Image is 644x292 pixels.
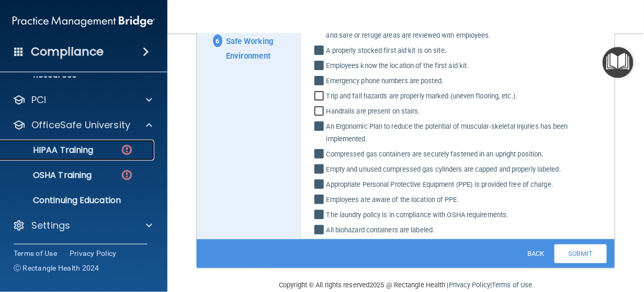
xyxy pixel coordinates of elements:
[518,246,552,261] a: Back
[226,35,293,63] span: Safe Working Environment
[7,170,92,181] p: OSHA Training
[7,195,150,206] p: Continuing Education
[326,163,561,176] span: Empty and unused compressed gas cylinders are capped and properly labeled.
[314,92,326,103] input: Trip and fall hazards are properly marked (uneven flooring, etc.).
[314,122,326,145] input: An Ergonomic Plan to reduce the potential of muscular‐skeletal injuries has been implemented.
[120,143,133,156] img: danger-circle.6113f641.png
[326,105,420,118] span: Handrails are present on stairs.
[31,119,130,131] p: OfficeSafe University
[314,165,326,176] input: Empty and unused compressed gas cylinders are capped and properly labeled.
[314,226,326,237] input: All biohazard containers are labeled.
[326,209,509,221] span: The laundry policy is in compliance with OSHA requirements.
[326,44,446,57] span: A properly stocked first aid kit is on site.
[31,94,46,106] p: PCI
[120,169,133,182] img: danger-circle.6113f641.png
[314,181,326,191] input: Appropriate Personal Protective Equipment (PPE) is provided free of charge.
[13,94,152,106] a: PCI
[14,263,99,273] span: Ⓒ Rectangle Health 2024
[31,44,104,59] h4: Compliance
[14,248,57,259] a: Terms of Use
[326,90,518,103] span: Trip and fall hazards are properly marked (uneven flooring, etc.).
[13,219,152,232] a: Settings
[314,150,326,161] input: Compressed gas containers are securely fastened in an upright position.
[492,281,532,289] a: Terms of Use
[314,47,326,57] input: A properly stocked first aid kit is on site.
[13,119,152,131] a: OfficeSafe University
[326,120,607,145] span: An Ergonomic Plan to reduce the potential of muscular‐skeletal injuries has been implemented.
[326,60,469,72] span: Employees know the location of the first aid kit.
[326,148,544,161] span: Compressed gas containers are securely fastened in an upright position.
[314,196,326,206] input: Employees are aware of the location of PPE.
[13,11,155,32] img: PMB logo
[70,248,117,259] a: Privacy Policy
[213,35,222,47] span: 6
[555,244,607,263] a: Submit
[326,75,444,87] span: Emergency phone numbers are posted.
[326,178,553,191] span: Appropriate Personal Protective Equipment (PPE) is provided free of charge.
[326,194,459,206] span: Employees are aware of the location of PPE.
[603,47,634,78] button: Open Resource Center
[7,145,93,155] p: HIPAA Training
[592,220,631,260] iframe: Drift Widget Chat Controller
[449,281,490,289] a: Privacy Policy
[314,107,326,118] input: Handrails are present on stairs.
[314,62,326,72] input: Employees know the location of the first aid kit.
[326,224,435,237] span: All biohazard containers are labeled.
[314,77,326,87] input: Emergency phone numbers are posted.
[314,211,326,221] input: The laundry policy is in compliance with OSHA requirements.
[31,219,70,232] p: Settings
